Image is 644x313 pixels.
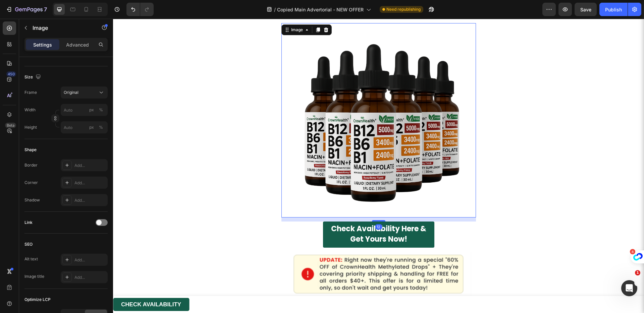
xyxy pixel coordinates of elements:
[210,203,321,229] a: Check Availability Here &Get Yours Now!
[24,107,36,113] label: Width
[88,106,96,114] button: %
[24,180,38,186] div: Corner
[61,121,108,133] input: px%
[274,6,276,13] span: /
[277,6,364,13] span: Copied Main Advertorial - NEW OFFER
[24,73,42,82] div: Size
[605,6,622,13] div: Publish
[74,257,106,263] div: Add...
[24,273,44,279] div: Image title
[74,197,106,203] div: Add...
[24,241,33,247] div: SEO
[621,280,637,296] iframe: Intercom live chat
[89,124,94,130] div: px
[89,107,94,113] div: px
[6,71,16,77] div: 450
[61,104,108,116] input: px%
[24,162,38,168] div: Border
[74,163,106,169] div: Add...
[5,123,16,128] div: Beta
[386,6,421,12] span: Need republishing
[262,205,269,211] div: 12
[97,123,105,131] button: px
[24,256,38,262] div: Alt text
[24,197,40,203] div: Shadow
[168,233,363,278] img: gempages_528289855323505790-cb9fb832-c33e-4bae-b76a-ab1ee42b0ef9.png
[24,124,37,130] label: Height
[218,205,313,215] strong: Check Availability Here &
[580,7,591,12] span: Save
[33,24,90,32] p: Image
[33,41,52,48] p: Settings
[24,220,33,226] div: Link
[74,180,106,186] div: Add...
[97,106,105,114] button: px
[24,297,51,303] div: Optimize LCP
[635,270,640,275] span: 1
[237,215,294,226] strong: Get Yours Now!
[3,3,50,16] button: 7
[64,89,78,96] span: Original
[599,3,628,16] button: Publish
[126,3,154,16] div: Undo/Redo
[74,274,106,280] div: Add...
[99,107,103,113] div: %
[88,123,96,131] button: %
[66,41,89,48] p: Advanced
[44,5,47,13] p: 7
[113,19,644,313] iframe: Design area
[24,147,37,153] div: Shape
[61,86,108,99] button: Original
[575,3,597,16] button: Save
[99,124,103,130] div: %
[24,89,37,96] label: Frame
